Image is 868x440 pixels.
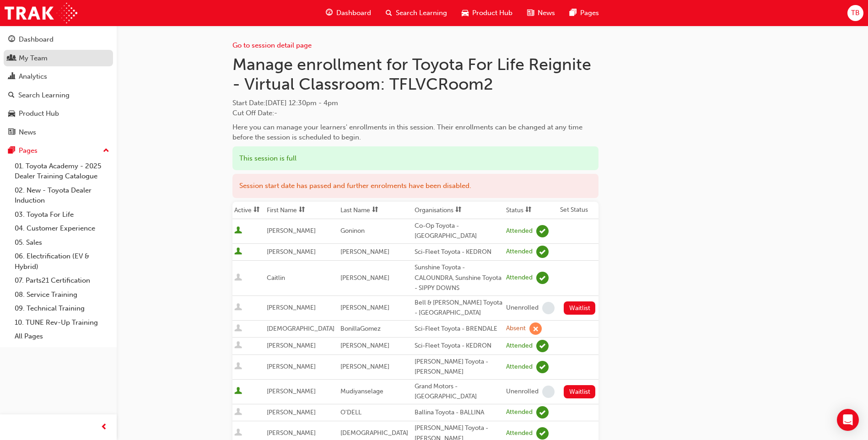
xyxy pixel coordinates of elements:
[536,225,549,237] span: learningRecordVerb_ATTEND-icon
[8,73,15,81] span: chart-icon
[267,387,316,395] span: [PERSON_NAME]
[232,122,598,143] div: Here you can manage your learners' enrollments in this session. Their enrollments can be changed ...
[538,8,555,18] span: News
[19,53,48,64] div: My Team
[8,147,15,155] span: pages-icon
[4,29,113,142] button: DashboardMy TeamAnalyticsSearch LearningProduct HubNews
[267,429,316,437] span: [PERSON_NAME]
[372,206,378,214] span: sorting-icon
[536,427,549,440] span: learningRecordVerb_ATTEND-icon
[267,363,316,370] span: [PERSON_NAME]
[340,274,389,282] span: [PERSON_NAME]
[4,87,113,104] a: Search Learning
[415,408,502,418] div: Ballina Toyota - BALLINA
[396,8,447,18] span: Search Learning
[232,174,598,198] div: Session start date has passed and further enrolments have been disabled.
[415,221,502,241] div: Co-Op Toyota - [GEOGRAPHIC_DATA]
[11,301,113,316] a: 09. Technical Training
[11,236,113,250] a: 05. Sales
[462,7,469,19] span: car-icon
[19,108,59,119] div: Product Hub
[340,325,381,333] span: BonillaGomez
[267,408,316,416] span: [PERSON_NAME]
[234,303,242,312] span: User is inactive
[506,274,533,282] div: Attended
[8,91,15,100] span: search-icon
[4,142,113,159] button: Pages
[265,99,338,107] span: [DATE] 12:30pm - 4pm
[851,8,860,18] span: TB
[232,98,598,108] span: Start Date :
[378,4,454,22] a: search-iconSearch Learning
[11,249,113,274] a: 06. Electrification (EV & Hybrid)
[234,429,242,438] span: User is inactive
[506,247,533,256] div: Attended
[847,5,863,21] button: TB
[415,341,502,351] div: Sci-Fleet Toyota - KEDRON
[340,248,389,256] span: [PERSON_NAME]
[267,248,316,256] span: [PERSON_NAME]
[340,429,408,437] span: [DEMOGRAPHIC_DATA]
[837,409,859,431] div: Open Intercom Messenger
[8,54,15,63] span: people-icon
[506,324,526,333] div: Absent
[19,34,54,45] div: Dashboard
[506,429,533,438] div: Attended
[340,387,383,395] span: Mudiyanselage
[527,7,534,19] span: news-icon
[234,341,242,350] span: User is inactive
[542,386,555,398] span: learningRecordVerb_NONE-icon
[234,362,242,371] span: User is inactive
[326,7,333,19] span: guage-icon
[11,221,113,236] a: 04. Customer Experience
[386,7,392,19] span: search-icon
[4,68,113,85] a: Analytics
[18,90,70,101] div: Search Learning
[8,110,15,118] span: car-icon
[472,8,512,18] span: Product Hub
[234,387,242,396] span: User is active
[506,387,539,396] div: Unenrolled
[4,50,113,67] a: My Team
[232,202,265,219] th: Toggle SortBy
[232,54,598,94] h1: Manage enrollment for Toyota For Life Reignite - Virtual Classroom: TFLVCRoom2
[415,247,502,258] div: Sci-Fleet Toyota - KEDRON
[8,36,15,44] span: guage-icon
[4,105,113,122] a: Product Hub
[234,324,242,333] span: User is inactive
[340,342,389,349] span: [PERSON_NAME]
[4,31,113,48] a: Dashboard
[415,263,502,294] div: Sunshine Toyota - CALOUNDRA, Sunshine Toyota - SIPPY DOWNS
[11,329,113,343] a: All Pages
[536,361,549,373] span: learningRecordVerb_ATTEND-icon
[506,408,533,417] div: Attended
[234,247,242,257] span: User is active
[5,3,77,23] img: Trak
[19,127,36,138] div: News
[340,227,365,235] span: Goninon
[232,146,598,171] div: This session is full
[415,324,502,334] div: Sci-Fleet Toyota - BRENDALE
[506,363,533,371] div: Attended
[19,71,47,82] div: Analytics
[570,7,577,19] span: pages-icon
[265,202,339,219] th: Toggle SortBy
[564,301,595,315] button: Waitlist
[101,422,108,433] span: prev-icon
[4,124,113,141] a: News
[415,381,502,402] div: Grand Motors - [GEOGRAPHIC_DATA]
[542,302,555,314] span: learningRecordVerb_NONE-icon
[318,4,378,22] a: guage-iconDashboard
[520,4,562,22] a: news-iconNews
[413,202,504,219] th: Toggle SortBy
[253,206,260,214] span: sorting-icon
[454,4,520,22] a: car-iconProduct Hub
[506,304,539,312] div: Unenrolled
[506,227,533,236] div: Attended
[234,408,242,417] span: User is inactive
[267,304,316,311] span: [PERSON_NAME]
[8,129,15,137] span: news-icon
[267,274,285,282] span: Caitlin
